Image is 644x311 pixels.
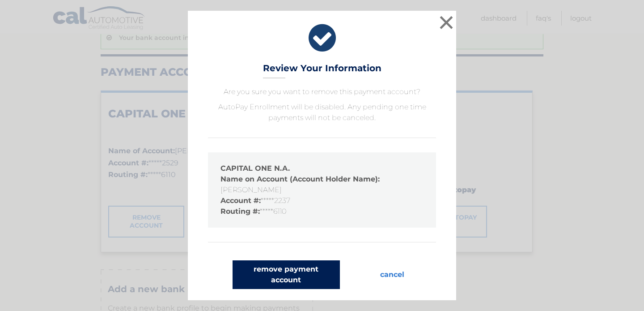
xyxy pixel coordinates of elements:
strong: CAPITAL ONE N.A. [220,164,290,173]
strong: Account #: [220,196,261,205]
button: cancel [373,260,411,289]
strong: Name on Account (Account Holder Name): [220,175,380,183]
h3: Review Your Information [263,63,381,78]
li: [PERSON_NAME] [220,174,424,195]
p: Are you sure you want to remove this payment account? [208,86,436,97]
p: AutoPay Enrollment will be disabled. Any pending one time payments will not be canceled. [208,102,436,123]
button: × [437,13,455,31]
strong: Routing #: [220,207,260,216]
button: remove payment account [233,260,340,289]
